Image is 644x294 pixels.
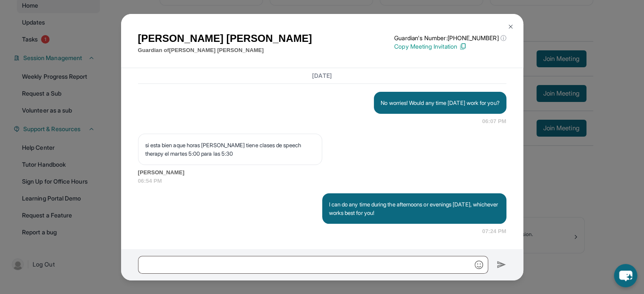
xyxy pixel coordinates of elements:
img: Copy Icon [459,43,467,50]
span: 06:07 PM [482,117,506,126]
span: [PERSON_NAME] [138,168,506,177]
p: si esta bien aque horas [PERSON_NAME] tiene clases de speech therapy el martes 5:00 para las 5:30 [145,141,315,158]
span: 06:54 PM [138,177,506,185]
h1: [PERSON_NAME] [PERSON_NAME] [138,31,312,46]
p: Copy Meeting Invitation [394,42,506,51]
span: ⓘ [500,34,506,42]
p: Guardian of [PERSON_NAME] [PERSON_NAME] [138,46,312,55]
p: I can do any time during the afternoons or evenings [DATE], whichever works best for you! [329,200,500,217]
img: Emoji [475,261,483,269]
span: 07:24 PM [482,227,506,236]
img: Send icon [497,260,506,270]
h3: [DATE] [138,71,506,80]
img: Close Icon [507,23,514,30]
p: No worries! Would any time [DATE] work for you? [381,99,499,107]
button: chat-button [614,264,637,287]
p: Guardian's Number: [PHONE_NUMBER] [394,34,506,42]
